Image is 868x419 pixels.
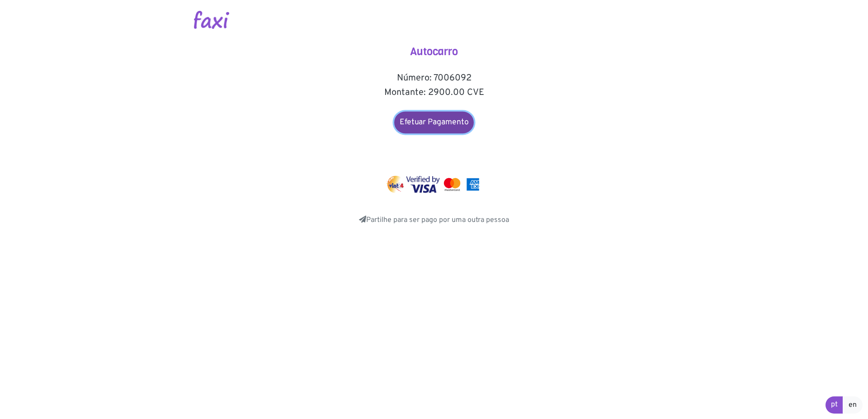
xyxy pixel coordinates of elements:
h5: Montante: 2900.00 CVE [344,87,524,98]
a: Efetuar Pagamento [394,112,474,133]
img: visa [406,176,440,193]
img: mastercard [442,176,462,193]
h5: Número: 7006092 [344,73,524,84]
a: pt [826,396,843,414]
img: vinti4 [387,176,405,193]
img: mastercard [464,176,481,193]
h4: Autocarro [344,45,524,58]
a: Partilhe para ser pago por uma outra pessoa [359,216,509,225]
a: en [843,396,863,414]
